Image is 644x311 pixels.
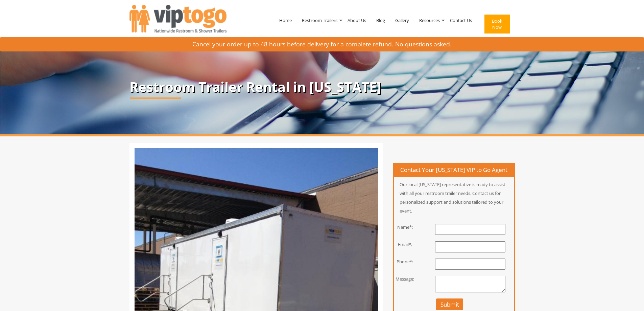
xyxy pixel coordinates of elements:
[389,224,422,230] div: Name*:
[445,3,477,38] a: Contact Us
[389,241,422,248] div: Email*:
[394,180,514,215] p: Our local [US_STATE] representative is ready to assist with all your restroom trailer needs. Cont...
[297,3,342,38] a: Restroom Trailers
[129,5,226,32] img: VIPTOGO
[371,3,390,38] a: Blog
[617,284,644,311] button: Live Chat
[436,298,463,310] button: Submit
[129,80,515,94] p: Restroom Trailer Rental in [US_STATE]
[394,163,514,177] h4: Contact Your [US_STATE] VIP to Go Agent
[477,3,515,48] a: Book Now
[274,3,297,38] a: Home
[414,3,445,38] a: Resources
[342,3,371,38] a: About Us
[484,15,510,34] button: Book Now
[389,259,422,265] div: Phone*:
[389,276,422,282] div: Message:
[390,3,414,38] a: Gallery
